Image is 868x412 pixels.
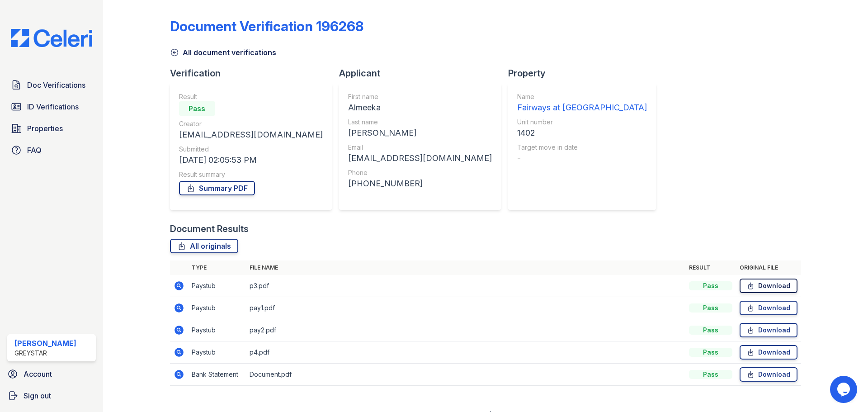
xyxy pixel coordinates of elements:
div: Greystar [14,349,76,358]
a: Doc Verifications [7,76,96,94]
div: Submitted [179,145,323,154]
a: Account [4,365,99,383]
a: Download [740,367,797,382]
div: Result summary [179,170,323,179]
td: Paystub [188,297,246,319]
iframe: chat widget [830,376,859,403]
div: - [517,152,647,165]
div: Almeeka [348,101,492,114]
span: Doc Verifications [27,80,85,90]
a: Download [740,279,797,293]
div: Pass [689,348,732,357]
a: Name Fairways at [GEOGRAPHIC_DATA] [517,92,647,114]
a: All originals [170,239,238,253]
div: Name [517,92,647,101]
a: Download [740,345,797,360]
div: Phone [348,168,492,177]
div: Target move in date [517,143,647,152]
span: Sign out [24,390,51,401]
a: FAQ [7,141,96,159]
div: [PERSON_NAME] [348,127,492,139]
td: pay1.pdf [246,297,685,319]
td: Paystub [188,341,246,364]
td: p3.pdf [246,275,685,297]
div: [EMAIL_ADDRESS][DOMAIN_NAME] [348,152,492,165]
div: Last name [348,118,492,127]
div: Pass [689,281,732,290]
a: Download [740,301,797,315]
span: Properties [27,123,63,134]
td: pay2.pdf [246,319,685,341]
th: File name [246,260,685,275]
a: Sign out [4,387,99,405]
div: 1402 [517,127,647,139]
th: Result [685,260,736,275]
div: Pass [179,101,215,116]
td: p4.pdf [246,341,685,364]
div: [PERSON_NAME] [14,338,76,349]
th: Type [188,260,246,275]
td: Document.pdf [246,364,685,386]
a: Download [740,323,797,337]
div: [EMAIL_ADDRESS][DOMAIN_NAME] [179,128,323,141]
div: Document Results [170,223,249,235]
div: Unit number [517,118,647,127]
div: Email [348,143,492,152]
a: Summary PDF [179,181,255,195]
div: Pass [689,326,732,335]
th: Original file [736,260,801,275]
span: ID Verifications [27,101,79,112]
div: Document Verification 196268 [170,18,363,34]
div: Creator [179,119,323,128]
div: Verification [170,67,339,80]
td: Paystub [188,319,246,341]
div: Property [508,67,663,80]
a: All document verifications [170,47,276,58]
div: First name [348,92,492,101]
img: CE_Logo_Blue-a8612792a0a2168367f1c8372b55b34899dd931a85d93a1a3d3e32e68fde9ad4.png [4,29,99,47]
div: Applicant [339,67,508,80]
div: [DATE] 02:05:53 PM [179,154,323,166]
td: Paystub [188,275,246,297]
div: Result [179,92,323,101]
div: Pass [689,370,732,379]
a: ID Verifications [7,98,96,116]
div: Fairways at [GEOGRAPHIC_DATA] [517,101,647,114]
div: [PHONE_NUMBER] [348,177,492,190]
span: Account [24,369,52,379]
td: Bank Statement [188,364,246,386]
span: FAQ [27,145,42,156]
a: Properties [7,119,96,137]
div: Pass [689,303,732,313]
